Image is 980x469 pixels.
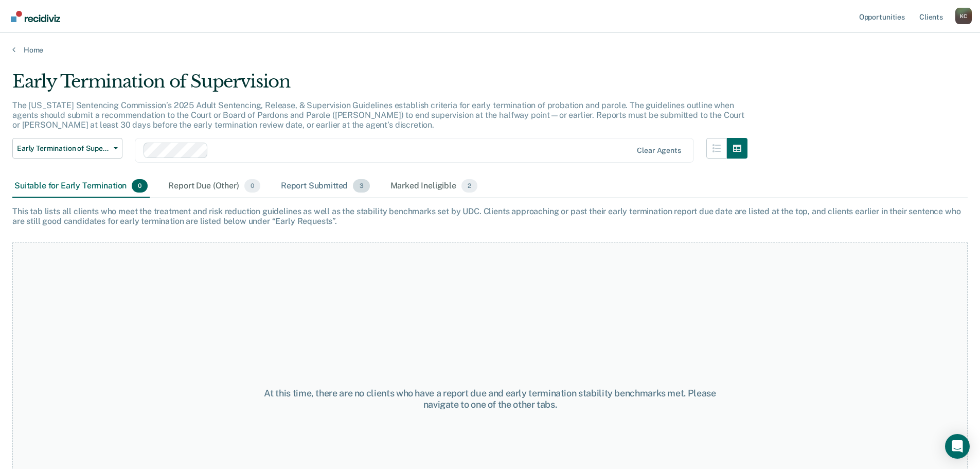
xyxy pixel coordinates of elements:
[11,11,60,22] img: Recidiviz
[955,8,972,24] div: K C
[252,388,729,410] div: At this time, there are no clients who have a report due and early termination stability benchmar...
[12,175,150,198] div: Suitable for Early Termination0
[12,100,744,130] p: The [US_STATE] Sentencing Commission’s 2025 Adult Sentencing, Release, & Supervision Guidelines e...
[166,175,262,198] div: Report Due (Other)0
[637,146,681,155] div: Clear agents
[353,179,369,193] span: 3
[12,206,968,226] div: This tab lists all clients who meet the treatment and risk reduction guidelines as well as the st...
[132,179,148,193] span: 0
[955,8,972,24] button: Profile dropdown button
[244,179,260,193] span: 0
[12,45,968,55] a: Home
[945,434,970,459] div: Open Intercom Messenger
[388,175,480,198] div: Marked Ineligible2
[461,179,477,193] span: 2
[12,71,747,100] div: Early Termination of Supervision
[279,175,372,198] div: Report Submitted3
[17,144,110,153] span: Early Termination of Supervision
[12,138,122,159] button: Early Termination of Supervision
